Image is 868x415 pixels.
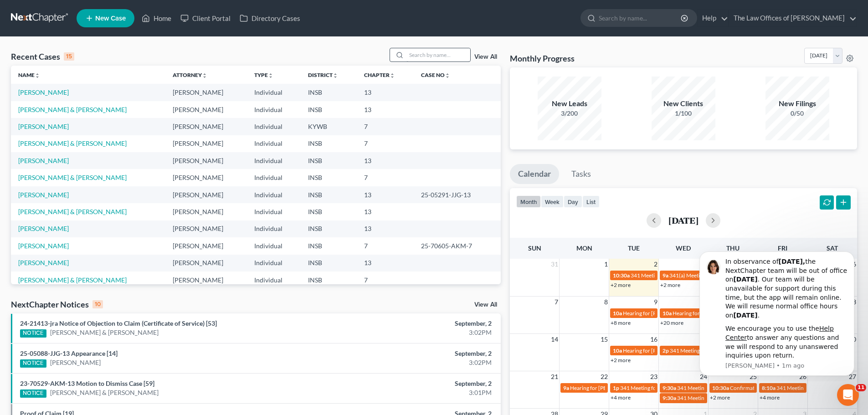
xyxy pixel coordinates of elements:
td: Individual [247,255,301,272]
a: +4 more [760,394,780,401]
div: 0/50 [765,109,829,118]
span: 10a [613,310,622,317]
td: 13 [357,84,414,101]
a: Client Portal [176,10,235,26]
span: Hearing for [PERSON_NAME] [623,347,694,354]
button: day [564,195,582,208]
div: 3:02PM [340,358,492,367]
button: month [516,195,541,208]
td: 13 [357,220,414,237]
a: Attorneyunfold_more [173,72,207,78]
span: 9:30a [663,395,676,401]
span: 10:30a [712,384,729,391]
i: unfold_more [35,73,40,78]
h2: [DATE] [668,215,699,225]
td: 7 [357,135,414,152]
a: [PERSON_NAME] [18,88,69,96]
i: unfold_more [202,73,207,78]
span: Sun [528,244,541,252]
div: September, 2 [340,319,492,328]
td: 13 [357,101,414,118]
a: [PERSON_NAME] [18,191,69,199]
span: 10a [663,310,672,317]
span: New Case [95,15,126,22]
td: Individual [247,118,301,135]
span: 341 Meeting for [PERSON_NAME] [677,395,759,401]
span: 8:10a [762,384,776,391]
i: unfold_more [390,73,395,78]
a: 23-70529-AKM-13 Motion to Dismiss Case [59] [20,379,154,387]
td: [PERSON_NAME] [165,169,247,186]
span: 21 [550,371,559,382]
td: INSB [301,101,357,118]
div: Recent Cases [11,51,74,62]
td: 25-70605-AKM-7 [414,237,501,254]
td: [PERSON_NAME] [165,135,247,152]
td: [PERSON_NAME] [165,203,247,220]
a: +2 more [611,282,631,288]
div: September, 2 [340,349,492,358]
span: 14 [550,334,559,345]
span: Hearing for [PERSON_NAME] & [PERSON_NAME] [570,384,689,391]
a: [PERSON_NAME] [18,225,69,232]
span: 2p [663,347,669,354]
div: September, 2 [340,379,492,388]
iframe: Intercom notifications message [686,243,868,381]
td: Individual [247,186,301,203]
a: Help [698,10,728,26]
div: 1/100 [652,109,715,118]
td: 13 [357,152,414,169]
a: Calendar [510,164,559,184]
span: 31 [550,259,559,270]
td: 13 [357,255,414,272]
span: 341 Meeting for [DEMOGRAPHIC_DATA][PERSON_NAME] [620,384,762,391]
div: NextChapter Notices [11,299,103,310]
a: Chapterunfold_more [364,72,395,78]
span: 15 [600,334,609,345]
span: 1 [603,259,609,270]
input: Search by name... [599,10,682,26]
td: INSB [301,272,357,288]
a: The Law Offices of [PERSON_NAME] [729,10,857,26]
a: [PERSON_NAME] [18,157,69,164]
td: Individual [247,272,301,288]
a: +2 more [710,394,730,401]
span: 16 [649,334,658,345]
span: 341 Meeting for [PERSON_NAME] [776,384,858,391]
td: Individual [247,152,301,169]
td: INSB [301,169,357,186]
i: unfold_more [445,73,450,78]
span: 10:30a [613,272,630,279]
div: 10 [92,300,103,308]
a: View All [474,302,497,308]
span: 341 Meeting for [PERSON_NAME] [677,384,759,391]
span: 23 [649,371,658,382]
td: [PERSON_NAME] [165,255,247,272]
span: 341 Meeting for [PERSON_NAME] [670,347,752,354]
a: Home [137,10,176,26]
a: [PERSON_NAME] & [PERSON_NAME] [50,388,159,397]
td: INSB [301,203,357,220]
a: [PERSON_NAME] & [PERSON_NAME] [50,328,159,337]
div: NOTICE [20,389,46,398]
a: 24-21413-jra Notice of Objection to Claim (Certificate of Service) [53] [20,319,217,327]
span: 11 [856,384,866,391]
span: Wed [676,244,691,252]
div: New Filings [765,98,829,109]
i: unfold_more [333,73,338,78]
span: 9:30a [663,384,676,391]
a: [PERSON_NAME] & [PERSON_NAME] [18,174,127,181]
span: 7 [554,297,559,307]
td: 7 [357,118,414,135]
span: 341 Meeting for [PERSON_NAME] [631,272,713,279]
input: Search by name... [406,48,470,61]
a: +20 more [660,319,683,326]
